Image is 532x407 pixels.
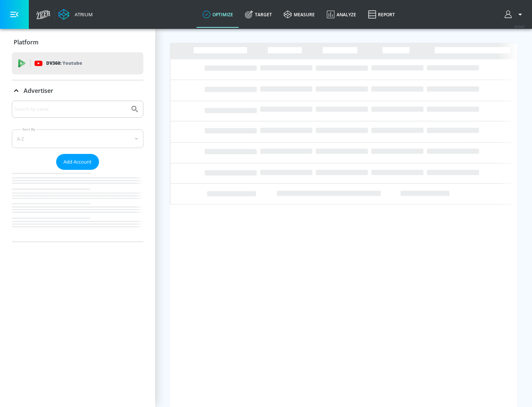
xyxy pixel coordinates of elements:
[12,129,143,148] div: A-Z
[239,1,278,28] a: Target
[12,32,143,53] div: Platform
[46,59,82,67] p: DV360:
[362,1,401,28] a: Report
[56,154,99,170] button: Add Account
[21,127,37,132] label: Sort By
[12,101,143,242] div: Advertiser
[15,104,127,114] input: Search by name
[72,11,93,18] div: Atrium
[278,1,321,28] a: measure
[64,158,92,166] span: Add Account
[12,170,143,242] nav: list of Advertiser
[12,80,143,101] div: Advertiser
[321,1,362,28] a: Analyze
[58,9,93,20] a: Atrium
[62,59,82,67] p: Youtube
[14,38,38,46] p: Platform
[514,24,525,28] span: v 4.24.0
[197,1,239,28] a: optimize
[24,87,53,95] p: Advertiser
[12,52,143,74] div: DV360: Youtube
